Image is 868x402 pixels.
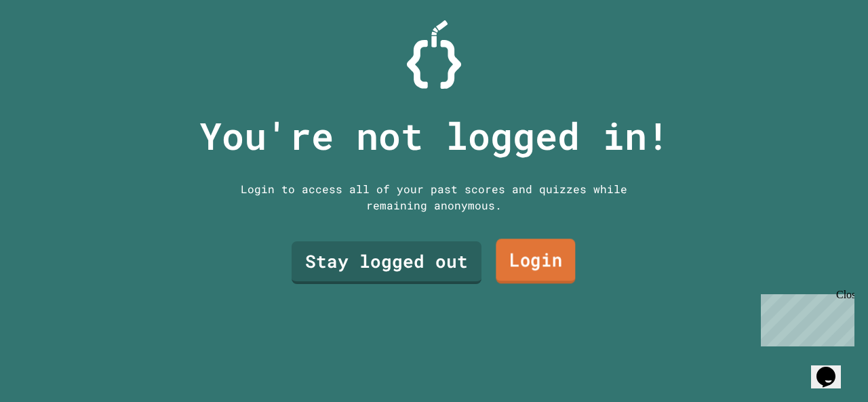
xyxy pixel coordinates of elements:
[199,108,669,164] p: You're not logged in!
[496,239,575,284] a: Login
[407,20,461,89] img: Logo.svg
[5,5,94,86] div: Chat with us now!Close
[811,348,854,388] iframe: chat widget
[231,181,637,214] div: Login to access all of your past scores and quizzes while remaining anonymous.
[292,241,481,284] a: Stay logged out
[755,289,854,346] iframe: chat widget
